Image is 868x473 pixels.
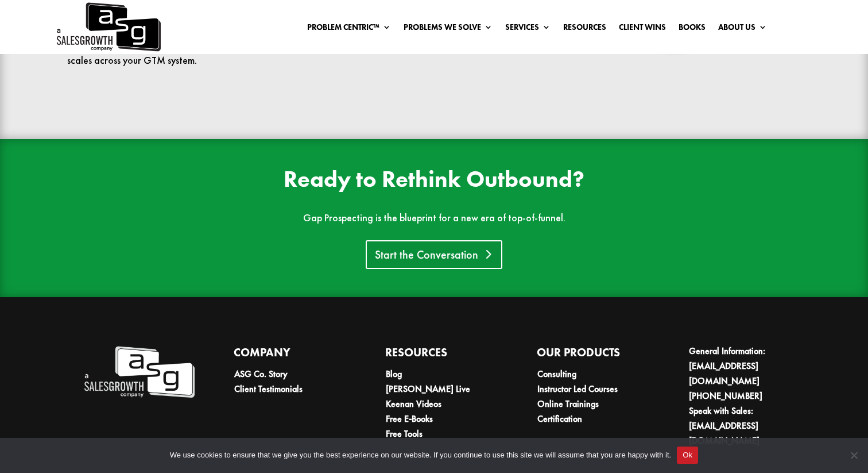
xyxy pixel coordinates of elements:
[83,344,195,401] img: A Sales Growth Company
[677,447,698,464] button: Ok
[307,23,391,36] a: Problem Centric™
[366,240,502,269] a: Start the Conversation
[679,23,706,36] a: Books
[148,212,720,224] p: Gap Prospecting is the blueprint for a new era of top-of-funnel.
[718,23,767,36] a: About Us
[386,398,441,410] a: Keenan Videos
[234,383,303,395] a: Client Testimonials
[537,344,649,367] h4: Our Products
[170,449,671,461] span: We use cookies to ensure that we give you the best experience on our website. If you continue to ...
[689,390,762,402] a: [PHONE_NUMBER]
[385,344,497,367] h4: Resources
[67,43,543,67] p: Gap Prospecting is the method that finally makes outbound effective again. The Problem Centric™ O...
[148,168,720,197] h2: Ready to Rethink Outbound?
[505,23,551,36] a: Services
[386,428,423,440] a: Free Tools
[689,403,800,448] li: Speak with Sales:
[404,23,493,36] a: Problems We Solve
[848,449,859,461] span: No
[386,383,470,395] a: [PERSON_NAME] Live
[689,360,759,387] a: [EMAIL_ADDRESS][DOMAIN_NAME]
[234,368,288,380] a: ASG Co. Story
[537,368,576,380] a: Consulting
[563,23,606,36] a: Resources
[537,383,618,395] a: Instructor Led Courses
[689,344,800,389] li: General Information:
[689,420,759,447] a: [EMAIL_ADDRESS][DOMAIN_NAME]
[386,413,433,425] a: Free E-Books
[386,368,402,380] a: Blog
[537,413,582,425] a: Certification
[234,344,346,367] h4: Company
[619,23,666,36] a: Client Wins
[537,398,599,410] a: Online Trainings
